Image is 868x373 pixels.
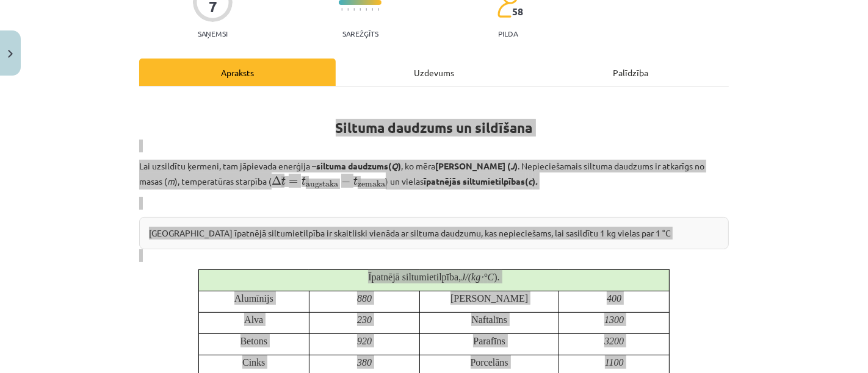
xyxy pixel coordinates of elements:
strong: ( ) [526,176,538,187]
span: 58 [512,6,523,17]
img: icon-short-line-57e1e144782c952c97e751825c79c345078a6d821885a25fce030b3d8c18986b.svg [347,8,349,11]
span: Parafīns [473,336,505,346]
em: m [167,176,175,187]
span: Porcelāns [471,357,508,368]
span: zemaka [358,180,385,187]
img: icon-close-lesson-0947bae3869378f0d4975bcd49f059093ad1ed9edebbc8119c70593378902aed.svg [8,50,13,58]
em: . [536,176,538,187]
img: icon-short-line-57e1e144782c952c97e751825c79c345078a6d821885a25fce030b3d8c18986b.svg [366,8,367,11]
span: Betons [241,336,267,346]
p: Lai uzsildītu ķermeni, tam jāpievada enerģija – , ko mēra . Nepieciešamais siltuma daudzums ir at... [139,160,729,190]
span: [PERSON_NAME] [450,293,528,304]
p: Saņemsi [193,29,233,38]
span: ). [494,272,499,282]
: 3200 [604,336,624,346]
strong: Siltuma daudzums un sildīšana [336,119,533,137]
p: Sarežģīts [342,29,378,38]
: 1300 [604,314,624,325]
em: с [529,176,533,187]
span: Δ [272,176,281,185]
: 920 [357,336,372,346]
em: Q [391,160,398,171]
: C [488,272,494,282]
: 400 [607,293,621,304]
strong: ( ) [388,160,401,171]
p: pilda [498,29,518,38]
: 880 [357,293,372,304]
span: t [353,177,358,185]
img: icon-short-line-57e1e144782c952c97e751825c79c345078a6d821885a25fce030b3d8c18986b.svg [378,8,379,11]
div: Uzdevums [336,59,532,86]
b: [PERSON_NAME] ( ) [435,160,518,171]
span: Cinks [242,357,265,368]
img: icon-short-line-57e1e144782c952c97e751825c79c345078a6d821885a25fce030b3d8c18986b.svg [341,8,342,11]
: /( [465,272,471,282]
em: J [510,160,515,171]
b: īpatnējās siltumietilpības [424,176,526,187]
: ⋅ [480,272,483,282]
span: t [302,177,306,185]
img: icon-short-line-57e1e144782c952c97e751825c79c345078a6d821885a25fce030b3d8c18986b.svg [353,8,355,11]
span: Naftalīns [471,314,507,325]
div: Palīdzība [532,59,729,86]
: 380 [357,357,372,368]
span: − [341,177,350,186]
span: augstaka [306,180,338,188]
img: icon-short-line-57e1e144782c952c97e751825c79c345078a6d821885a25fce030b3d8c18986b.svg [360,8,361,11]
: 230 [357,314,372,325]
span: = [289,180,298,185]
span: t [281,177,286,185]
span: Alumīnijs [234,293,273,304]
b: siltuma daudzums [316,160,388,171]
div: Apraksts [139,59,336,86]
: kg [471,272,480,282]
: J [461,272,465,282]
img: icon-short-line-57e1e144782c952c97e751825c79c345078a6d821885a25fce030b3d8c18986b.svg [372,8,373,11]
span: Īpatnējā siltumietilpība, [368,272,461,282]
: ° [483,272,487,282]
span: Alva [244,314,263,325]
div: [GEOGRAPHIC_DATA] īpatnējā siltumietilpība ir skaitliski vienāda ar siltuma daudzumu, kas nepieci... [139,217,729,249]
: 1100 [605,357,624,368]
